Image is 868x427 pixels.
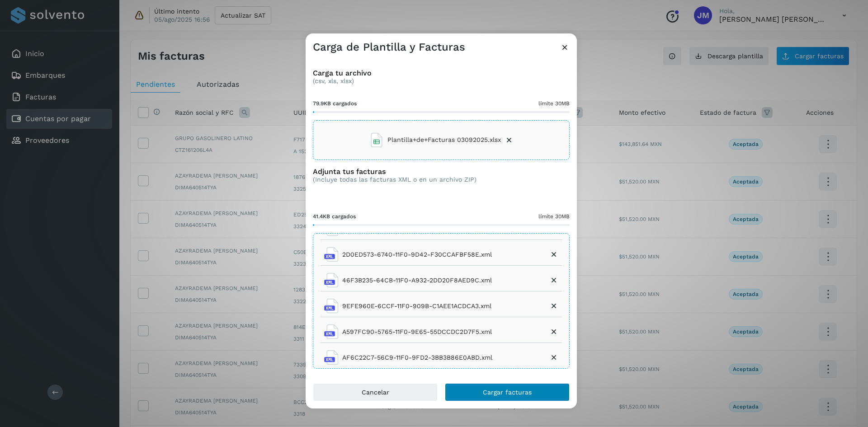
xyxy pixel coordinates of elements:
span: 2D0ED573-6740-11F0-9D42-F30CCAFBF58E.xml [342,250,492,259]
h3: Carga de Plantilla y Facturas [313,41,465,54]
span: 9EFE960E-6CCF-11F0-909B-C1AEE1ACDCA3.xml [342,301,491,311]
button: Cargar facturas [445,383,570,401]
p: (csv, xls, xlsx) [313,77,570,85]
button: Cancelar [313,383,438,401]
h3: Carga tu archivo [313,69,570,77]
span: Cancelar [362,389,389,395]
span: 41.4KB cargados [313,212,356,221]
span: Plantilla+de+Facturas 03092025.xlsx [387,135,501,145]
span: 79.9KB cargados [313,99,357,108]
span: límite 30MB [538,212,570,221]
p: (Incluye todas las facturas XML o en un archivo ZIP) [313,176,476,183]
span: AF6C22C7-56C9-11F0-9FD2-3BB3B86E0ABD.xml [342,353,492,362]
span: límite 30MB [538,99,570,108]
span: A597FC90-5765-11F0-9E65-55DCCDC2D7F5.xml [342,327,492,337]
span: Cargar facturas [483,389,532,395]
h3: Adjunta tus facturas [313,167,476,176]
span: 46F3B235-64CB-11F0-A932-2DD20F8AED9C.xml [342,276,492,285]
